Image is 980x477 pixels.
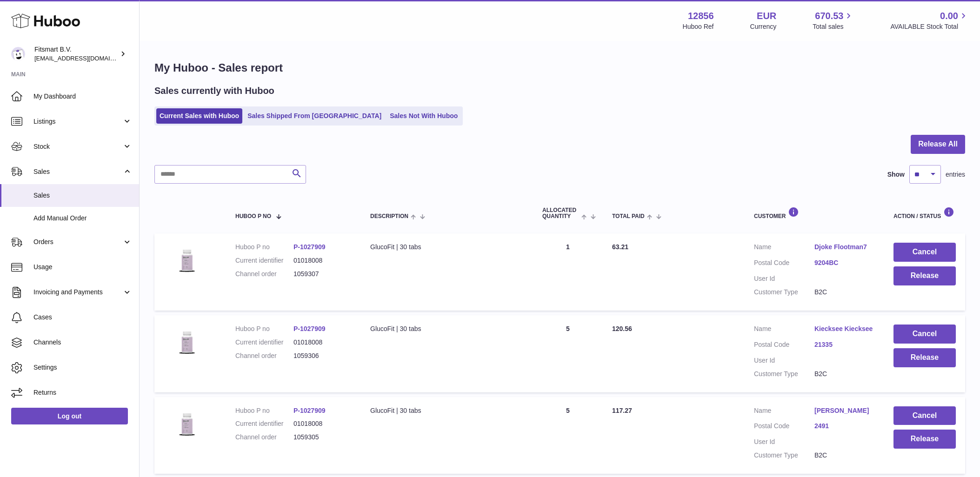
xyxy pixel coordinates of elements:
td: 5 [533,315,603,392]
span: Settings [33,363,132,372]
dd: 01018008 [293,338,352,347]
dt: Customer Type [754,370,814,378]
span: Orders [33,238,122,246]
td: 1 [533,233,603,311]
a: Current Sales with Huboo [156,108,242,124]
button: Release [893,266,956,285]
h1: My Huboo - Sales report [154,60,965,75]
dt: Name [754,325,814,336]
dt: Current identifier [235,338,293,347]
dt: User Id [754,437,814,446]
span: [EMAIL_ADDRESS][DOMAIN_NAME] [34,54,137,62]
button: Release [893,430,956,449]
dd: B2C [814,370,875,378]
dd: B2C [814,288,875,297]
dd: 01018008 [293,419,352,428]
dt: Current identifier [235,419,293,428]
span: AVAILABLE Stock Total [890,22,969,31]
span: Stock [33,142,122,151]
dd: 1059305 [293,433,352,442]
a: Sales Not With Huboo [387,108,461,124]
div: Huboo Ref [683,22,714,31]
div: Action / Status [893,207,956,219]
img: 1736787785.png [164,243,210,278]
dt: Customer Type [754,451,814,460]
a: 0.00 AVAILABLE Stock Total [890,10,969,31]
dt: Huboo P no [235,243,293,252]
dd: 1059306 [293,351,352,360]
a: Kiecksee Kiecksee [814,325,875,333]
dt: Postal Code [754,422,814,433]
a: Log out [11,408,128,424]
span: Invoicing and Payments [33,288,122,297]
td: 5 [533,397,603,474]
span: Description [370,213,408,219]
span: Add Manual Order [33,214,132,223]
dt: Huboo P no [235,406,293,415]
span: My Dashboard [33,92,132,101]
dt: Channel order [235,270,293,278]
dt: Current identifier [235,256,293,265]
span: 0.00 [940,10,958,22]
strong: EUR [757,10,776,22]
span: 117.27 [612,407,632,414]
span: Sales [33,167,122,176]
dt: Channel order [235,433,293,442]
span: Returns [33,388,132,397]
a: 670.53 Total sales [813,10,854,31]
img: 1736787785.png [164,325,210,359]
a: Djoke Flootman7 [814,243,875,252]
button: Cancel [893,325,956,344]
span: 63.21 [612,243,628,251]
dt: Name [754,243,814,254]
dt: Name [754,406,814,417]
button: Cancel [893,406,956,425]
a: P-1027909 [293,325,326,332]
a: P-1027909 [293,407,326,414]
div: Fitsmart B.V. [34,45,118,63]
a: 9204BC [814,258,875,267]
span: Huboo P no [235,213,271,219]
h2: Sales currently with Huboo [154,85,274,97]
div: GlucoFit | 30 tabs [370,243,524,252]
dt: Postal Code [754,258,814,270]
strong: 12856 [688,10,714,22]
div: GlucoFit | 30 tabs [370,325,524,333]
a: Sales Shipped From [GEOGRAPHIC_DATA] [244,108,385,124]
span: entries [946,170,965,179]
dt: Postal Code [754,340,814,351]
a: P-1027909 [293,243,326,251]
div: Customer [754,207,875,219]
span: Usage [33,263,132,272]
dt: User Id [754,356,814,365]
span: Cases [33,313,132,322]
div: GlucoFit | 30 tabs [370,406,524,415]
span: Sales [33,191,132,200]
span: 120.56 [612,325,632,332]
dd: 1059307 [293,270,352,278]
dt: User Id [754,274,814,283]
a: 2491 [814,422,875,431]
a: [PERSON_NAME] [814,406,875,415]
button: Cancel [893,243,956,262]
span: Total sales [813,22,854,31]
dd: 01018008 [293,256,352,265]
dt: Huboo P no [235,325,293,333]
button: Release All [911,135,965,154]
img: 1736787785.png [164,406,210,441]
a: 21335 [814,340,875,349]
label: Show [887,170,905,179]
img: internalAdmin-12856@internal.huboo.com [11,47,25,61]
span: ALLOCATED Quantity [542,207,579,219]
span: Channels [33,338,132,347]
div: Currency [750,22,777,31]
span: 670.53 [815,10,843,22]
span: Total paid [612,213,645,219]
dt: Customer Type [754,288,814,297]
dt: Channel order [235,351,293,360]
dd: B2C [814,451,875,460]
button: Release [893,348,956,367]
span: Listings [33,117,122,126]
